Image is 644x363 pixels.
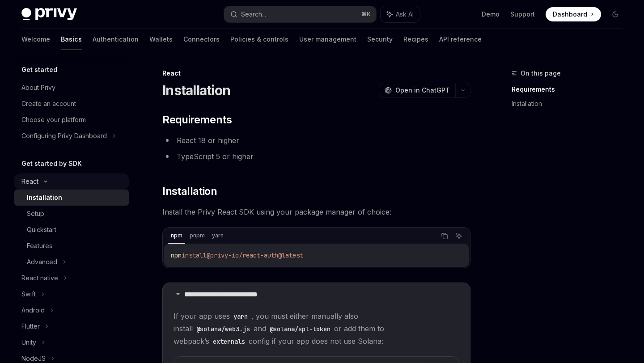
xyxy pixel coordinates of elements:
[608,7,623,21] button: Toggle dark mode
[21,176,38,187] div: React
[512,82,630,97] a: Requirements
[395,86,450,95] span: Open in ChatGPT
[21,273,58,283] div: React native
[162,82,230,98] h1: Installation
[361,11,371,18] span: ⌘ K
[162,184,217,198] span: Installation
[187,230,208,241] div: pnpm
[453,230,465,242] button: Ask AI
[162,150,470,163] li: TypeScript 5 or higher
[241,9,266,20] div: Search...
[299,29,356,50] a: User management
[482,10,500,19] a: Demo
[546,7,601,21] a: Dashboard
[27,224,56,235] div: Quickstart
[21,8,77,21] img: dark logo
[21,64,57,75] h5: Get started
[162,206,470,218] span: Install the Privy React SDK using your package manager of choice:
[193,324,254,334] code: @solana/web3.js
[439,230,450,242] button: Copy the contents from the code block
[27,241,52,251] div: Features
[21,289,36,300] div: Swift
[21,114,86,125] div: Choose your platform
[174,310,459,347] span: If your app uses , you must either manually also install and or add them to webpack’s config if y...
[162,134,470,147] li: React 18 or higher
[149,29,173,50] a: Wallets
[21,29,50,50] a: Welcome
[21,337,36,348] div: Unity
[403,29,428,50] a: Recipes
[230,312,251,321] code: yarn
[171,251,182,259] span: npm
[21,82,55,93] div: About Privy
[61,29,82,50] a: Basics
[266,324,334,334] code: @solana/spl-token
[21,98,76,109] div: Create an account
[209,230,226,241] div: yarn
[521,68,561,79] span: On this page
[93,29,139,50] a: Authentication
[224,6,376,22] button: Search...⌘K
[27,192,62,203] div: Installation
[367,29,393,50] a: Security
[162,69,470,78] div: React
[14,190,129,206] a: Installation
[14,206,129,222] a: Setup
[14,96,129,112] a: Create an account
[512,97,630,111] a: Installation
[162,113,232,127] span: Requirements
[14,238,129,254] a: Features
[14,80,129,96] a: About Privy
[207,251,303,259] span: @privy-io/react-auth@latest
[183,29,220,50] a: Connectors
[381,6,420,22] button: Ask AI
[27,257,57,267] div: Advanced
[21,305,45,316] div: Android
[21,321,40,332] div: Flutter
[21,158,82,169] h5: Get started by SDK
[27,208,44,219] div: Setup
[439,29,482,50] a: API reference
[14,222,129,238] a: Quickstart
[209,337,249,346] code: externals
[168,230,185,241] div: npm
[396,10,414,19] span: Ask AI
[553,10,587,19] span: Dashboard
[14,112,129,128] a: Choose your platform
[21,131,107,141] div: Configuring Privy Dashboard
[182,251,207,259] span: install
[379,83,455,98] button: Open in ChatGPT
[230,29,288,50] a: Policies & controls
[510,10,535,19] a: Support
